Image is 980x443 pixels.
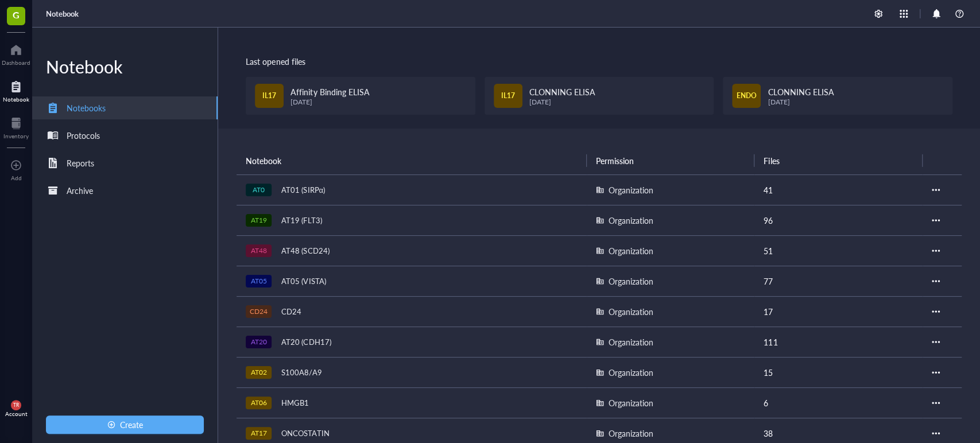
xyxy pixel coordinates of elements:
[737,91,757,102] span: ENDO
[609,397,653,409] div: Organization
[32,151,218,174] a: Reports
[587,147,755,174] th: Permission
[609,214,653,227] div: Organization
[2,59,30,66] div: Dashboard
[609,366,653,379] div: Organization
[3,96,29,103] div: Notebook
[276,425,334,441] div: ONCOSTATIN
[13,402,19,408] span: TR
[754,327,923,357] td: 111
[237,147,586,174] th: Notebook
[754,296,923,327] td: 17
[501,91,515,102] span: IL17
[67,102,106,114] div: Notebooks
[262,91,276,102] span: IL17
[32,55,218,78] div: Notebook
[754,387,923,418] td: 6
[276,334,336,350] div: AT20 (CDH17)
[276,304,307,320] div: CD24
[754,357,923,387] td: 15
[754,174,923,205] td: 41
[32,124,218,147] a: Protocols
[120,420,143,429] span: Create
[46,9,79,19] a: Notebook
[13,7,20,22] span: G
[46,415,204,434] button: Create
[529,98,595,106] div: [DATE]
[67,184,93,197] div: Archive
[276,212,327,228] div: AT19 (FLT3)
[609,427,653,440] div: Organization
[11,174,22,181] div: Add
[3,77,29,103] a: Notebook
[768,86,834,98] span: CLONNING ELISA
[609,244,653,257] div: Organization
[3,114,29,139] a: Inventory
[754,147,923,174] th: Files
[67,129,100,142] div: Protocols
[609,184,653,196] div: Organization
[290,86,369,98] span: Affinity Binding ELISA
[276,395,314,411] div: HMGB1
[754,205,923,235] td: 96
[768,98,834,106] div: [DATE]
[3,133,29,139] div: Inventory
[609,275,653,287] div: Organization
[67,157,94,169] div: Reports
[754,266,923,296] td: 77
[2,41,30,66] a: Dashboard
[529,86,595,98] span: CLONNING ELISA
[276,243,334,259] div: AT48 (SCD24)
[609,336,653,348] div: Organization
[276,273,331,289] div: AT05 (VISTA)
[276,364,327,380] div: S100A8/A9
[32,96,218,119] a: Notebooks
[276,182,330,198] div: AT01 (SIRPα)
[5,410,28,417] div: Account
[246,55,952,68] div: Last opened files
[32,179,218,202] a: Archive
[754,235,923,266] td: 51
[290,98,369,106] div: [DATE]
[609,305,653,318] div: Organization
